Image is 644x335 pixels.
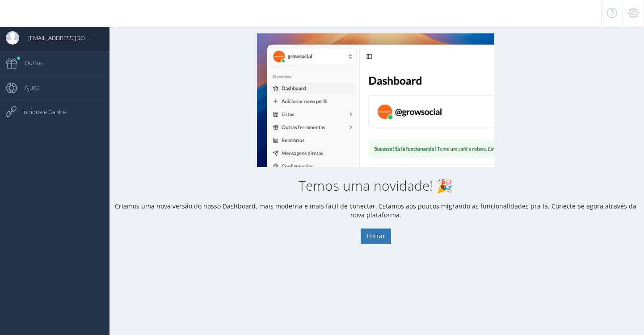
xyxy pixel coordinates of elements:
[107,178,644,193] h2: Temos uma novidade! 🎉
[257,33,494,167] img: New Dashboard
[16,52,43,74] span: Outros
[575,308,635,331] iframe: Opens a widget where you can find more information
[6,31,19,45] img: User Image
[361,229,391,244] button: Entrar
[107,202,644,220] p: Criamos uma nova versão do nosso Dashboard, mais moderna e mais fácil de conectar. Estamos aos po...
[16,76,40,98] span: Ajuda
[13,101,66,123] span: Indique e Ganhe
[19,27,93,49] span: [EMAIL_ADDRESS][DOMAIN_NAME]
